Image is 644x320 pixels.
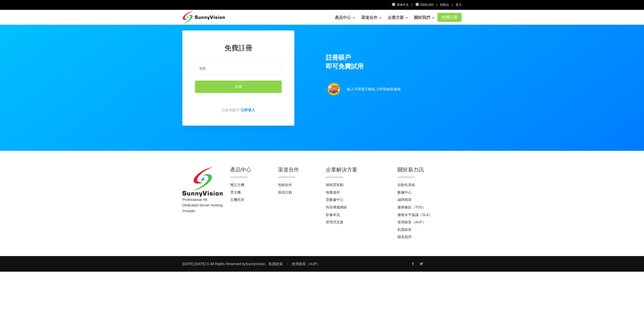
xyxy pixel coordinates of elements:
[335,13,355,23] a: 產品中心
[326,213,340,217] a: 影像串流
[437,13,462,22] a: 免費註冊
[195,81,282,93] button: 註冊
[230,190,241,194] a: 雲主機
[230,183,244,187] a: 獨立主機
[278,183,292,187] a: 包銷合作
[397,183,415,187] a: 自動化系統
[361,13,382,23] a: 渠道合作
[182,167,223,197] img: SunnyVision Limited
[326,166,390,173] h2: 企業解決方案
[246,262,265,266] a: SunnyVision
[397,213,432,217] a: 服務水平協議（SLA）
[436,3,437,7] li: |
[326,190,340,194] a: 海量儲存
[347,86,426,92] p: 輸入可用電子郵箱,立即開啟新服務
[397,235,412,239] a: 聯系我們
[452,3,453,7] li: |
[195,62,282,75] input: 電郵
[326,183,343,187] a: 移植雲策劃
[397,220,426,224] a: 使用政策（AUP）
[391,3,409,7] a: 简体中文
[278,190,292,194] a: 推存計劃
[241,108,255,112] a: 立即登入
[269,262,283,266] a: 私隱政策
[326,220,343,224] a: 管理式支援
[278,166,318,173] h2: 渠道合作
[415,3,433,7] a: English
[328,83,340,95] img: support.png
[326,205,347,209] a: 內容傳遞網絡
[292,262,320,266] a: 使用政策（AUP）
[397,190,412,194] a: 數據中心
[230,166,270,173] h2: 產品中心
[414,13,434,23] a: 關於我們
[195,107,282,113] p: 已經有賬戶?
[397,228,412,232] a: 私隱政策
[412,3,412,7] li: |
[456,3,462,7] a: 登入
[397,205,426,209] a: 服務條款（TOS）
[179,167,226,241] div: Professional HK Dedicated Server Hosting Provider
[440,3,449,7] a: 控制台
[230,198,244,202] a: 主機托管
[326,53,462,71] h1: 註冊賬戶 即可免費試用
[397,198,412,202] a: 誠聘精英
[326,198,343,202] a: 雲數據中心
[286,262,289,266] span: ・
[182,261,266,267] small: [DATE]-[DATE] © All Rights Reserved by .
[388,13,408,23] a: 企業方案
[195,43,282,53] h2: 免費註冊
[397,166,462,173] h2: 關於新力訊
